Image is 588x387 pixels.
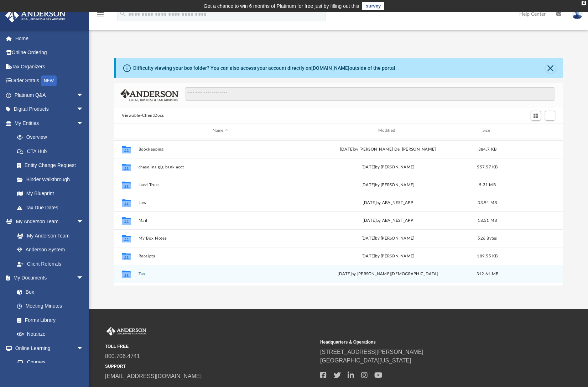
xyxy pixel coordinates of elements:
[77,215,91,229] span: arrow_drop_down
[5,341,91,355] a: Online Learningarrow_drop_down
[139,200,303,205] button: Law
[477,272,498,276] span: 312.61 MB
[306,235,470,241] div: [DATE] by [PERSON_NAME]
[5,88,94,102] a: Platinum Q&Aarrow_drop_down
[77,102,91,117] span: arrow_drop_down
[10,313,87,327] a: Forms Library
[362,2,384,10] a: survey
[478,147,496,151] span: 384.7 KB
[10,327,91,341] a: Notarize
[139,164,303,169] button: chase ins gig bank acct
[77,271,91,286] span: arrow_drop_down
[10,243,91,257] a: Anderson System
[138,127,303,134] div: Name
[572,9,583,19] img: User Pic
[306,199,470,206] div: [DATE] by ABA_NEST_APP
[77,116,91,131] span: arrow_drop_down
[473,127,502,134] div: Size
[119,10,127,17] i: search
[114,138,563,286] div: grid
[139,253,303,258] button: Receipts
[582,1,586,5] div: close
[139,218,303,223] button: Mail
[105,373,202,379] a: [EMAIL_ADDRESS][DOMAIN_NAME]
[10,355,91,370] a: Courses
[105,343,315,350] small: TOLL FREE
[96,14,105,19] a: menu
[77,341,91,356] span: arrow_drop_down
[3,9,68,22] img: Anderson Advisors Platinum Portal
[10,200,94,215] a: Tax Due Dates
[477,254,498,258] span: 189.55 KB
[306,182,470,188] div: [DATE] by [PERSON_NAME]
[105,363,315,370] small: SUPPORT
[122,113,164,119] button: Viewable-ClientDocs
[204,2,359,10] div: Get a chance to win 6 months of Platinum for free just by filling out this
[531,111,541,121] button: Switch to Grid View
[545,111,556,121] button: Add
[105,327,148,336] img: Anderson Advisors Platinum Portal
[96,10,105,19] i: menu
[5,74,94,88] a: Order StatusNEW
[10,229,87,243] a: My Anderson Team
[479,183,496,187] span: 5.31 MB
[306,164,470,170] div: [DATE] by [PERSON_NAME]
[311,65,349,71] a: [DOMAIN_NAME]
[139,182,303,187] button: Land Trust
[139,147,303,151] button: Bookkeeping
[478,236,497,240] span: 526 Bytes
[306,253,470,259] div: [DATE] by [PERSON_NAME]
[10,144,94,158] a: CTA Hub
[139,236,303,240] button: My Box Notes
[10,158,94,173] a: Entity Change Request
[133,64,397,72] div: Difficulty viewing your box folder? You can also access your account directly on outside of the p...
[10,172,94,187] a: Binder Walkthrough
[306,127,470,134] div: Modified
[477,165,498,169] span: 557.57 KB
[10,257,91,271] a: Client Referrals
[10,187,91,201] a: My Blueprint
[5,215,91,229] a: My Anderson Teamarrow_drop_down
[306,217,470,224] div: [DATE] by ABA_NEST_APP
[320,339,530,345] small: Headquarters & Operations
[10,285,87,299] a: Box
[5,116,94,130] a: My Entitiesarrow_drop_down
[10,130,94,145] a: Overview
[505,127,555,134] div: id
[185,87,555,101] input: Search files and folders
[139,271,303,276] button: Tax
[5,271,91,285] a: My Documentsarrow_drop_down
[41,75,57,86] div: NEW
[320,349,423,355] a: [STREET_ADDRESS][PERSON_NAME]
[117,127,135,134] div: id
[5,102,94,116] a: Digital Productsarrow_drop_down
[546,63,556,73] button: Close
[320,357,411,364] a: [GEOGRAPHIC_DATA][US_STATE]
[77,88,91,103] span: arrow_drop_down
[10,299,91,313] a: Meeting Minutes
[5,59,94,74] a: Tax Organizers
[306,146,470,152] div: [DATE] by [PERSON_NAME] Del [PERSON_NAME]
[306,271,470,277] div: [DATE] by [PERSON_NAME][DEMOGRAPHIC_DATA]
[478,218,497,222] span: 18.51 MB
[105,353,140,359] a: 800.706.4741
[5,31,94,46] a: Home
[478,200,497,204] span: 33.94 MB
[5,46,94,60] a: Online Ordering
